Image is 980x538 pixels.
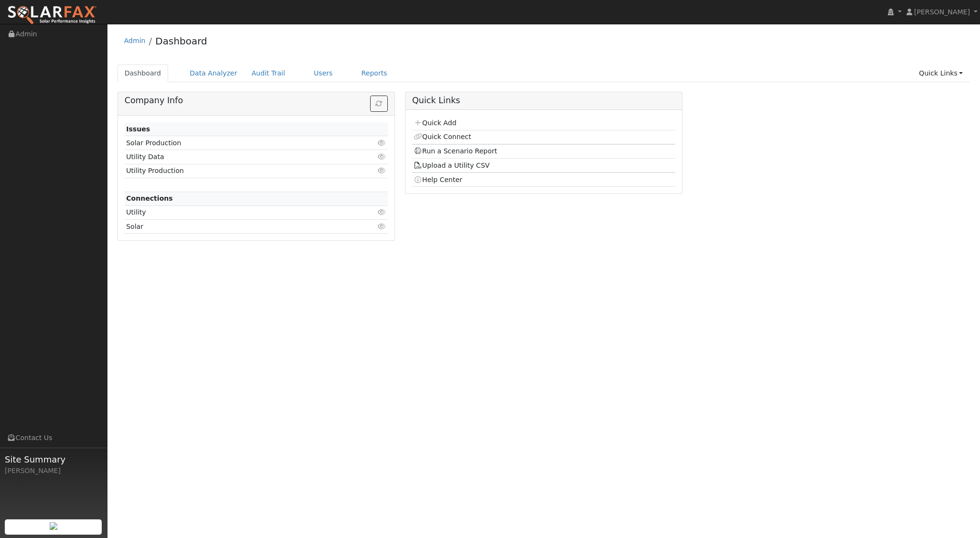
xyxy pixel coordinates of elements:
[378,209,386,215] i: Click to view
[378,167,386,174] i: Click to view
[354,65,394,82] a: Reports
[125,205,345,219] td: Utility
[378,223,386,230] i: Click to view
[7,5,97,25] img: SolarFax
[155,35,207,47] a: Dashboard
[914,8,970,16] span: [PERSON_NAME]
[5,453,102,466] span: Site Summary
[912,65,970,82] a: Quick Links
[414,133,471,140] a: Quick Connect
[117,65,169,82] a: Dashboard
[124,37,146,44] a: Admin
[414,119,456,127] a: Quick Add
[307,65,340,82] a: Users
[126,125,150,133] strong: Issues
[182,65,245,82] a: Data Analyzer
[125,136,345,150] td: Solar Production
[378,140,386,146] i: Click to view
[378,153,386,160] i: Click to view
[125,164,345,178] td: Utility Production
[125,96,388,106] h5: Company Info
[414,176,462,183] a: Help Center
[5,466,102,476] div: [PERSON_NAME]
[414,161,490,169] a: Upload a Utility CSV
[412,96,675,106] h5: Quick Links
[50,522,57,530] img: retrieve
[414,147,497,155] a: Run a Scenario Report
[126,194,173,202] strong: Connections
[125,220,345,234] td: Solar
[245,65,292,82] a: Audit Trail
[125,150,345,164] td: Utility Data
